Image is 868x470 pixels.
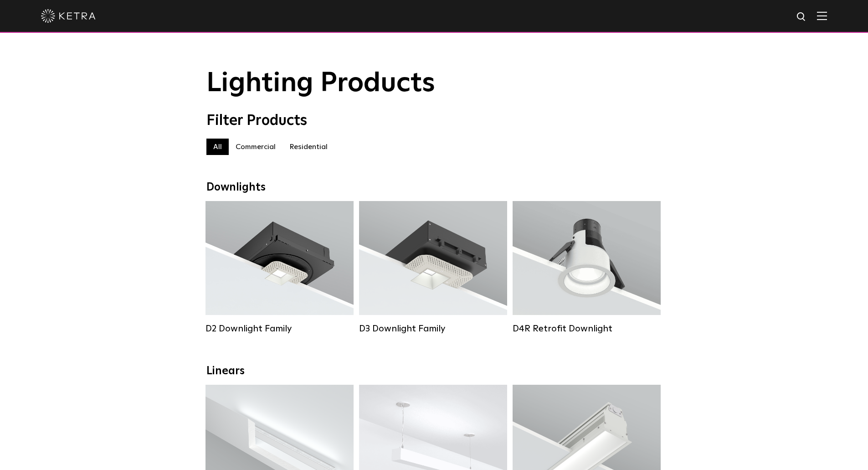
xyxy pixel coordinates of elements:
[206,112,662,129] div: Filter Products
[513,201,661,334] a: D4R Retrofit Downlight Lumen Output:800Colors:White / BlackBeam Angles:15° / 25° / 40° / 60°Watta...
[206,139,229,155] label: All
[359,323,507,334] div: D3 Downlight Family
[796,11,807,23] img: search icon
[229,139,282,155] label: Commercial
[513,323,661,334] div: D4R Retrofit Downlight
[359,201,507,334] a: D3 Downlight Family Lumen Output:700 / 900 / 1100Colors:White / Black / Silver / Bronze / Paintab...
[206,365,662,378] div: Linears
[205,201,354,334] a: D2 Downlight Family Lumen Output:1200Colors:White / Black / Gloss Black / Silver / Bronze / Silve...
[206,70,435,97] span: Lighting Products
[205,323,354,334] div: D2 Downlight Family
[282,139,334,155] label: Residential
[206,181,662,194] div: Downlights
[41,9,96,23] img: ketra-logo-2019-white
[817,11,827,20] img: Hamburger%20Nav.svg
